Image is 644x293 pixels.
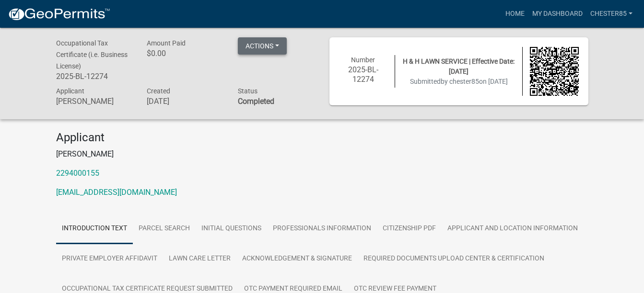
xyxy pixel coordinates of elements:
[133,214,196,244] a: Parcel search
[56,39,128,70] span: Occupational Tax Certificate (i.e. Business License)
[56,131,588,145] h4: Applicant
[267,214,377,244] a: Professionals Information
[377,214,442,244] a: Citizenship PDF
[147,49,223,58] h6: $0.00
[358,244,550,274] a: Required Documents Upload Center & Certification
[163,244,236,274] a: Lawn Care Letter
[339,65,388,83] h6: 2025-BL-12274
[238,37,287,55] button: Actions
[238,87,258,95] span: Status
[442,214,584,244] a: Applicant and Location Information
[56,214,133,244] a: Introduction Text
[236,244,358,274] a: Acknowledgement & Signature
[351,56,375,64] span: Number
[238,97,274,106] strong: Completed
[56,97,133,106] h6: [PERSON_NAME]
[147,87,170,95] span: Created
[502,5,528,23] a: Home
[441,78,479,85] span: by chester85
[56,244,163,274] a: Private Employer Affidavit
[528,5,586,23] a: My Dashboard
[403,57,515,75] span: H & H LAWN SERVICE | Effective Date: [DATE]
[147,97,223,106] h6: [DATE]
[56,87,84,95] span: Applicant
[410,78,508,85] span: Submitted on [DATE]
[56,169,99,178] a: 2294000155
[530,47,579,96] img: QR code
[56,72,133,81] h6: 2025-BL-12274
[56,148,588,160] p: [PERSON_NAME]
[56,188,177,197] a: [EMAIL_ADDRESS][DOMAIN_NAME]
[147,39,186,47] span: Amount Paid
[196,214,267,244] a: Initial Questions
[586,5,636,23] a: chester85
